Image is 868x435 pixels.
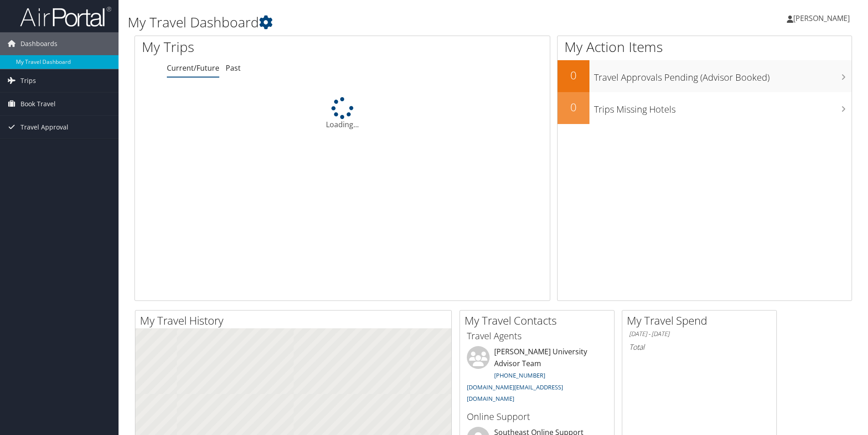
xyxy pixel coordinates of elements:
span: [PERSON_NAME] [793,13,850,23]
h2: 0 [558,99,589,115]
li: [PERSON_NAME] University Advisor Team [462,346,612,407]
h2: My Travel Contacts [465,313,614,328]
span: Travel Approval [21,116,68,139]
a: [PERSON_NAME] [787,5,859,32]
h2: My Travel History [140,313,451,328]
a: 0Trips Missing Hotels [558,92,852,124]
a: 0Travel Approvals Pending (Advisor Booked) [558,60,852,92]
h1: My Travel Dashboard [128,13,615,32]
h3: Travel Agents [467,330,607,342]
span: Trips [21,69,36,92]
h3: Travel Approvals Pending (Advisor Booked) [594,67,852,84]
h3: Trips Missing Hotels [594,98,852,116]
span: Book Travel [21,93,56,115]
h2: My Travel Spend [627,313,776,328]
h6: Total [629,342,770,352]
a: [DOMAIN_NAME][EMAIL_ADDRESS][DOMAIN_NAME] [467,383,563,403]
h3: Online Support [467,410,607,423]
div: Loading... [135,97,550,130]
a: Past [226,63,241,73]
h1: My Trips [142,37,370,57]
img: airportal-logo.png [20,6,111,27]
a: [PHONE_NUMBER] [494,371,545,379]
a: Current/Future [167,63,219,73]
span: Dashboards [21,32,57,55]
h1: My Action Items [558,37,852,57]
h2: 0 [558,67,589,83]
h6: [DATE] - [DATE] [629,330,770,338]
